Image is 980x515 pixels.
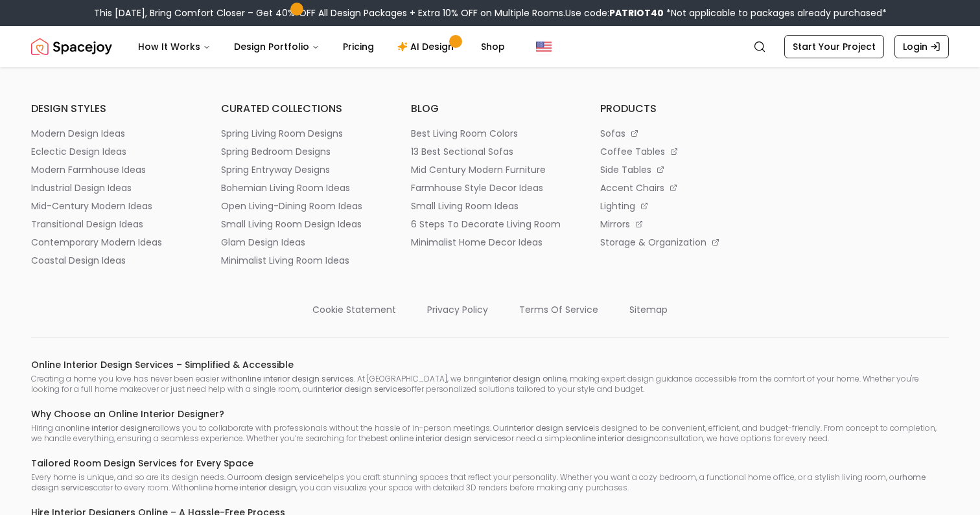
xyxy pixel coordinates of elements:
p: 13 best sectional sofas [411,145,513,158]
p: coffee tables [600,145,665,158]
p: industrial design ideas [31,181,132,194]
a: storage & organization [600,236,759,249]
a: modern farmhouse ideas [31,163,190,176]
a: cookie statement [312,298,396,316]
a: Login [894,35,949,58]
p: glam design ideas [221,236,305,249]
a: Pricing [332,34,384,60]
a: accent chairs [600,181,759,194]
strong: interior design services [316,383,406,395]
img: Spacejoy Logo [31,34,112,60]
div: This [DATE], Bring Comfort Closer – Get 40% OFF All Design Packages + Extra 10% OFF on Multiple R... [94,6,887,19]
p: farmhouse style decor ideas [411,181,543,194]
p: storage & organization [600,236,706,249]
p: coastal design ideas [31,254,126,267]
p: small living room ideas [411,200,519,212]
strong: online interior design [572,433,654,444]
strong: home design services [31,472,926,493]
a: farmhouse style decor ideas [411,181,570,194]
button: How It Works [128,34,221,60]
a: coastal design ideas [31,254,190,267]
p: mirrors [600,218,630,231]
a: spring entryway designs [221,163,380,176]
a: modern design ideas [31,127,190,140]
p: small living room design ideas [221,218,362,231]
a: terms of service [519,298,598,316]
a: sofas [600,127,759,140]
a: Spacejoy [31,34,112,60]
nav: Global [31,26,949,67]
a: lighting [600,200,759,212]
p: lighting [600,200,635,212]
p: side tables [600,163,651,176]
h6: design styles [31,101,190,117]
strong: interior design service [507,422,593,433]
a: eclectic design ideas [31,145,190,158]
strong: online interior design services [237,373,354,384]
p: sitemap [629,303,668,316]
p: accent chairs [600,181,664,194]
a: open living-dining room ideas [221,200,380,212]
button: Design Portfolio [224,34,330,60]
p: mid century modern furniture [411,163,546,176]
a: Shop [471,34,515,60]
a: coffee tables [600,145,759,158]
p: bohemian living room ideas [221,181,350,194]
strong: online interior designer [65,422,155,433]
p: eclectic design ideas [31,145,126,158]
h6: blog [411,101,570,117]
p: best living room colors [411,127,518,140]
strong: online home interior design [189,482,296,493]
a: industrial design ideas [31,181,190,194]
p: spring living room designs [221,127,343,140]
h6: products [600,101,759,117]
p: sofas [600,127,625,140]
a: sitemap [629,298,668,316]
a: small living room design ideas [221,218,380,231]
strong: room design service [241,472,322,483]
p: spring bedroom designs [221,145,331,158]
a: 6 steps to decorate living room [411,218,570,231]
a: small living room ideas [411,200,570,212]
span: Use code: [565,6,664,19]
a: contemporary modern ideas [31,236,190,249]
a: spring living room designs [221,127,380,140]
p: modern farmhouse ideas [31,163,146,176]
p: modern design ideas [31,127,125,140]
a: glam design ideas [221,236,380,249]
p: Hiring an allows you to collaborate with professionals without the hassle of in-person meetings. ... [31,423,949,444]
a: Start Your Project [784,35,884,58]
a: minimalist home decor ideas [411,236,570,249]
a: minimalist living room ideas [221,254,380,267]
a: mid-century modern ideas [31,200,190,212]
a: best living room colors [411,127,570,140]
strong: interior design online [484,373,566,384]
h6: curated collections [221,101,380,117]
b: PATRIOT40 [609,6,664,19]
p: Creating a home you love has never been easier with . At [GEOGRAPHIC_DATA], we bring , making exp... [31,374,949,395]
p: contemporary modern ideas [31,236,162,249]
nav: Main [128,34,515,60]
p: terms of service [519,303,598,316]
p: transitional design ideas [31,218,143,231]
p: Every home is unique, and so are its design needs. Our helps you craft stunning spaces that refle... [31,472,949,493]
p: privacy policy [427,303,488,316]
a: mirrors [600,218,759,231]
strong: best online interior design services [371,433,506,444]
p: open living-dining room ideas [221,200,362,212]
a: 13 best sectional sofas [411,145,570,158]
h6: Tailored Room Design Services for Every Space [31,457,949,470]
p: minimalist living room ideas [221,254,349,267]
p: mid-century modern ideas [31,200,152,212]
p: cookie statement [312,303,396,316]
p: 6 steps to decorate living room [411,218,561,231]
img: United States [536,39,552,54]
h6: Why Choose an Online Interior Designer? [31,407,949,420]
p: minimalist home decor ideas [411,236,542,249]
a: transitional design ideas [31,218,190,231]
a: bohemian living room ideas [221,181,380,194]
h6: Online Interior Design Services – Simplified & Accessible [31,358,949,371]
a: AI Design [387,34,468,60]
a: mid century modern furniture [411,163,570,176]
p: spring entryway designs [221,163,330,176]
